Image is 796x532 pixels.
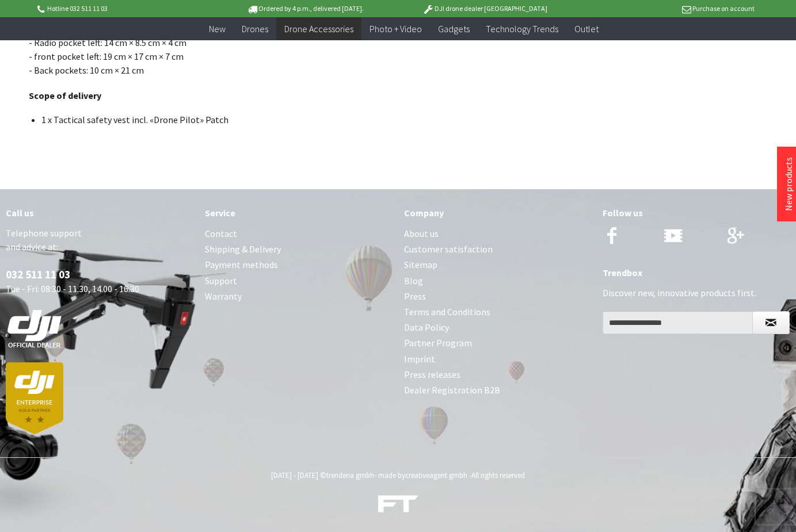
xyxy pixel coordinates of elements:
[215,2,395,16] p: Ordered by 4 p.m., delivered [DATE].
[205,205,393,220] div: Service
[29,90,101,101] strong: Scope of delivery
[404,273,592,289] a: Blog
[574,23,599,35] span: Outlet
[438,23,470,35] span: Gadgets
[603,265,790,280] div: Trendbox
[6,362,63,434] img: dji-partner-enterprise_goldLoJgYOWPUIEBO.png
[395,2,574,16] p: DJI drone dealer [GEOGRAPHIC_DATA]
[378,495,418,513] img: ft-white-trans-footer.png
[36,2,215,16] p: Hotline 032 511 11 03
[404,304,592,320] a: Terms and Conditions
[242,23,268,35] span: Drones
[404,289,592,304] a: Press
[405,470,471,480] a: creativeagent gmbh -
[783,157,794,211] a: New products
[41,114,448,125] li: 1 x Tactical safety vest incl. «Drone Pilot» Patch
[326,470,374,480] a: trenderia gmbh
[404,205,592,220] div: Company
[603,205,790,220] div: Follow us
[378,496,418,517] a: DJI Drones, Trends & Gadgets Shop
[276,17,361,41] a: Drone Accessories
[6,226,193,434] p: Telephone support and advice at: Tue - Fri: 08:30 - 11.30, 14.00 - 16.30
[603,311,753,334] input: Your email address
[205,226,393,242] a: Contact
[603,286,790,300] p: Discover new, innovative products first.
[478,17,566,41] a: Technology Trends
[404,226,592,242] a: About us
[404,257,592,273] a: Sitemap
[201,17,234,41] a: New
[234,17,276,41] a: Drones
[361,17,430,41] a: Photo + Video
[205,242,393,257] a: Shipping & Delivery
[6,205,193,220] div: Call us
[370,23,422,35] span: Photo + Video
[404,367,592,382] a: Press releases
[404,382,592,398] a: Dealer Registration B2B
[404,335,592,351] a: Partner Program
[6,309,63,349] img: white-dji-schweiz-logo-official_140x140.png
[404,351,592,367] a: Imprint
[209,23,226,35] span: New
[6,267,70,281] a: 032 511 11 03
[566,17,607,41] a: Outlet
[404,320,592,335] a: Data Policy
[575,2,755,16] p: Purchase on account
[205,289,393,304] a: Warranty
[486,23,558,35] span: Technology Trends
[9,470,787,480] div: [DATE] - [DATE] © - made by All rights reserved
[404,242,592,257] a: Customer satisfaction
[205,273,393,289] a: Support
[284,23,353,35] span: Drone Accessories
[205,257,393,273] a: Payment methods
[752,311,790,334] button: Subscribe to newsletter
[430,17,478,41] a: Gadgets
